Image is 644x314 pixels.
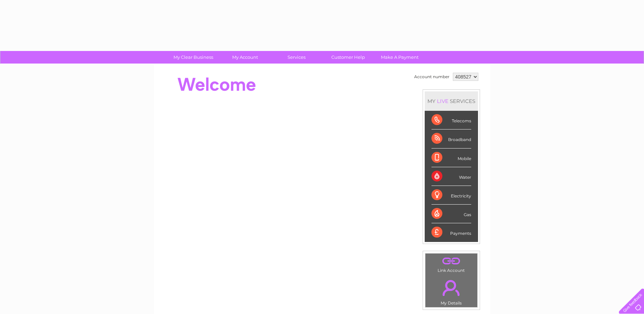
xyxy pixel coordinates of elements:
a: Make A Payment [372,51,428,64]
td: Link Account [425,253,478,275]
div: Telecoms [431,111,471,129]
div: LIVE [436,98,450,104]
td: My Details [425,274,478,308]
a: . [427,255,476,267]
a: My Account [217,51,273,64]
div: Broadband [431,129,471,148]
div: Electricity [431,186,471,205]
div: Payments [431,223,471,242]
a: Customer Help [320,51,376,64]
div: Water [431,167,471,186]
div: MY SERVICES [425,91,478,111]
a: . [427,276,476,300]
a: Services [269,51,325,64]
td: Account number [412,71,451,83]
div: Mobile [431,149,471,167]
a: My Clear Business [165,51,221,64]
div: Gas [431,205,471,223]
